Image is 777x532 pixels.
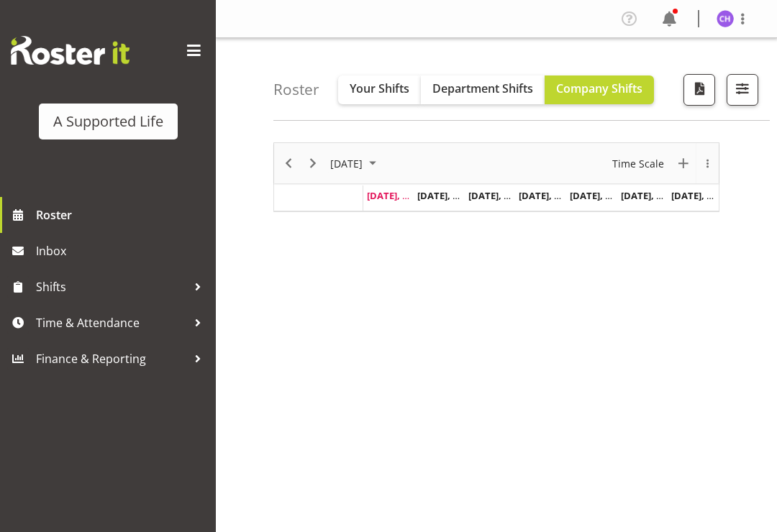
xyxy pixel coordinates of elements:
span: Your Shifts [350,81,409,96]
h4: Roster [273,81,319,98]
span: Shifts [36,276,187,298]
button: Filter Shifts [727,74,758,106]
img: Rosterit website logo [11,36,129,65]
span: Finance & Reporting [36,348,187,370]
img: cathleen-hyde-harris5835.jpg [717,10,734,27]
button: Company Shifts [545,75,654,104]
span: Company Shifts [556,81,642,96]
span: Department Shifts [432,81,533,96]
span: Inbox [36,240,209,262]
span: Time & Attendance [36,312,187,334]
button: Your Shifts [338,75,421,104]
span: Roster [36,204,209,226]
button: Download a PDF of the roster according to the set date range. [683,74,715,106]
button: Department Shifts [421,75,545,104]
div: A Supported Life [53,111,163,132]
